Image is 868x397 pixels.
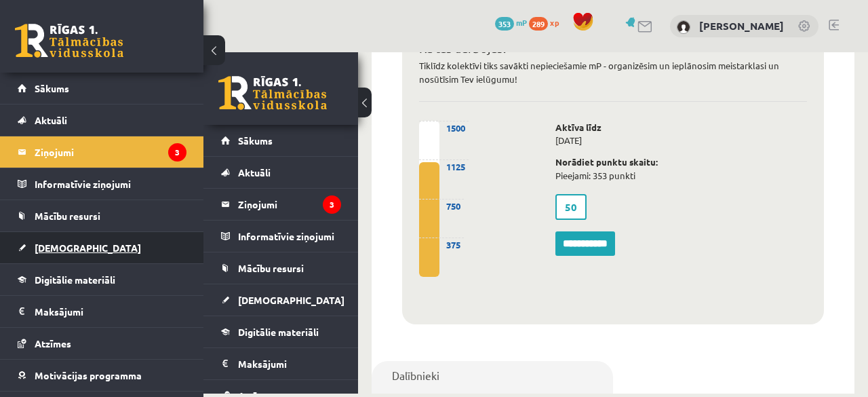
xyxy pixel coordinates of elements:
[18,73,186,104] a: Sākums
[529,17,566,28] a: 289 xp
[35,369,142,381] span: Motivācijas programma
[18,296,138,327] a: Maksājumi
[352,142,383,168] label: 50
[18,360,186,391] a: Motivācijas programma
[18,168,138,200] a: Informatīvie ziņojumi
[15,24,123,58] a: Rīgas 1. Tālmācības vidusskola
[18,136,186,168] a: Ziņojumi3
[35,273,115,286] span: Digitālie materiāli
[168,309,410,343] a: Dalībnieki
[216,69,265,83] div: 1500
[550,17,559,28] span: xp
[216,185,260,200] div: 375
[35,242,141,254] span: [DEMOGRAPHIC_DATA]
[516,17,527,28] span: mP
[35,296,138,327] legend: Maksājumi
[18,264,186,295] a: Digitālie materiāli
[18,105,138,136] a: Aktuāli
[35,210,100,222] span: Mācību resursi
[699,19,784,33] a: [PERSON_NAME]
[35,82,69,94] span: Sākums
[529,17,548,31] span: 289
[216,107,265,121] div: 1125
[352,69,398,81] strong: Aktīva līdz
[35,114,67,126] span: Aktuāli
[18,200,186,231] a: Mācību resursi
[18,105,186,136] a: Aktuāli
[18,296,186,327] a: Maksājumi
[216,7,604,34] p: Tiklīdz kolektīvi tiks savākti nepieciešamie mP - organizēsim un ieplānosim meistarklasi un nosūt...
[35,337,71,349] span: Atzīmes
[352,104,454,115] strong: Norādiet punktu skaitu:
[18,136,138,168] a: Ziņojumi3
[352,103,604,130] p: Pieejami: 353 punkti
[18,264,138,295] a: Digitālie materiāli
[18,328,186,359] a: Atzīmes
[495,17,514,31] span: 353
[18,328,138,359] a: Atzīmes
[35,168,138,200] legend: Informatīvie ziņojumi
[495,17,527,28] a: 353 mP
[119,143,138,162] i: 3
[35,136,186,168] legend: Ziņojumi
[35,168,186,200] legend: Informatīvie ziņojumi
[35,136,138,168] legend: Ziņojumi
[352,69,604,96] p: [DATE]
[18,73,138,104] a: Sākums
[35,296,186,327] legend: Maksājumi
[18,232,186,263] a: [DEMOGRAPHIC_DATA]
[168,143,186,162] i: 3
[18,200,138,231] a: Mācību resursi
[216,147,260,161] div: 750
[18,168,186,200] a: Informatīvie ziņojumi
[677,20,690,34] img: Keita Kudravceva
[18,232,138,263] a: [DEMOGRAPHIC_DATA]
